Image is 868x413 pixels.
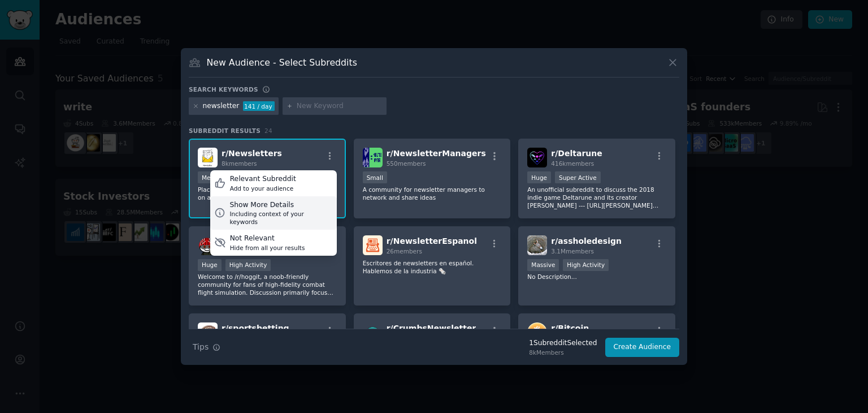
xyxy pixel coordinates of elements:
[189,85,258,93] h3: Search keywords
[387,160,426,167] span: 550 members
[363,186,502,201] p: A community for newsletter managers to network and share ideas
[551,248,594,255] span: 3.1M members
[529,349,597,356] div: 8k Members
[230,244,305,252] div: Hide from all your results
[555,171,601,183] div: Super Active
[527,148,547,167] img: Deltarune
[198,322,218,342] img: sportsbetting
[243,101,275,111] div: 141 / day
[551,324,589,333] span: r/ Bitcoin
[527,259,559,271] div: Massive
[297,101,383,111] input: New Keyword
[229,210,332,226] div: Including context of your keywords
[527,235,547,255] img: assholedesign
[198,273,337,296] p: Welcome to /r/hoggit, a noob-friendly community for fans of high-fidelity combat flight simulatio...
[529,338,597,349] div: 1 Subreddit Selected
[363,235,383,255] img: NewsletterEspanol
[387,248,422,255] span: 26 members
[387,149,486,158] span: r/ NewsletterManagers
[225,259,271,271] div: High Activity
[551,236,622,246] span: r/ assholedesign
[363,259,502,275] p: Escritores de newsletters en español. Hablemos de la industria 🗞️
[527,186,666,209] p: An unofficial subreddit to discuss the 2018 indie game Deltarune and its creator [PERSON_NAME] --...
[387,236,477,246] span: r/ NewsletterEspanol
[198,186,337,201] p: Place to share, read and support newsletters on all Topics.
[222,149,282,158] span: r/ Newsletters
[527,322,547,342] img: Bitcoin
[527,273,666,281] p: No Description...
[229,200,332,210] div: Show More Details
[222,324,289,333] span: r/ sportsbetting
[551,149,602,158] span: r/ Deltarune
[189,127,261,135] span: Subreddit Results
[264,127,272,134] span: 24
[207,57,357,68] h3: New Audience - Select Subreddits
[222,160,257,167] span: 8k members
[363,148,383,167] img: NewsletterManagers
[230,174,296,184] div: Relevant Subreddit
[198,171,244,183] div: Medium Size
[551,160,594,167] span: 416k members
[203,101,240,111] div: newsletter
[527,171,551,183] div: Huge
[363,171,387,183] div: Small
[363,322,383,342] img: CrumbsNewsletter
[230,234,305,244] div: Not Relevant
[198,148,218,167] img: Newsletters
[387,324,476,333] span: r/ CrumbsNewsletter
[198,235,218,255] img: hoggit
[230,184,296,192] div: Add to your audience
[563,259,609,271] div: High Activity
[198,259,222,271] div: Huge
[189,337,224,357] button: Tips
[193,341,209,353] span: Tips
[605,338,680,357] button: Create Audience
